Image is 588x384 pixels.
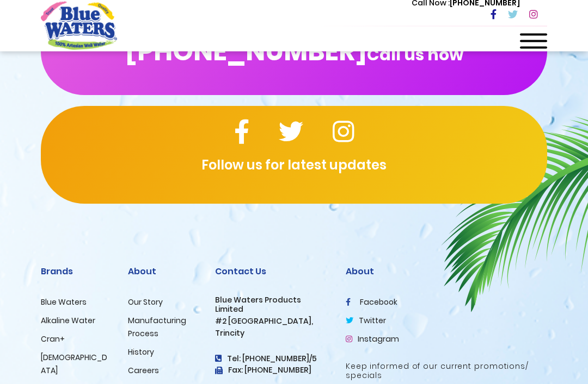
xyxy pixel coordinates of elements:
a: twitter [346,316,386,326]
h2: About [346,267,547,277]
a: facebook [346,297,397,308]
span: Call us now [367,52,463,58]
h3: Trincity [215,329,329,338]
h4: Tel: [PHONE_NUMBER]/5 [215,355,329,364]
h5: Keep informed of our current promotions/ specials [346,362,547,381]
a: Instagram [346,334,399,345]
a: Blue Waters [41,297,87,308]
a: Our Story [128,297,163,308]
h2: Contact Us [215,267,329,277]
a: Cran+ [41,334,65,345]
h2: Brands [41,267,112,277]
a: [DEMOGRAPHIC_DATA] [41,352,107,376]
a: Careers [128,366,159,376]
a: Manufacturing Process [128,316,186,339]
h3: Fax: [PHONE_NUMBER] [215,366,329,375]
a: Alkaline Water [41,316,95,326]
h2: About [128,267,199,277]
a: History [128,347,154,358]
h3: #2 [GEOGRAPHIC_DATA], [215,317,329,326]
a: store logo [41,2,117,49]
h3: Blue Waters Products Limited [215,296,329,314]
p: Follow us for latest updates [41,156,547,175]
